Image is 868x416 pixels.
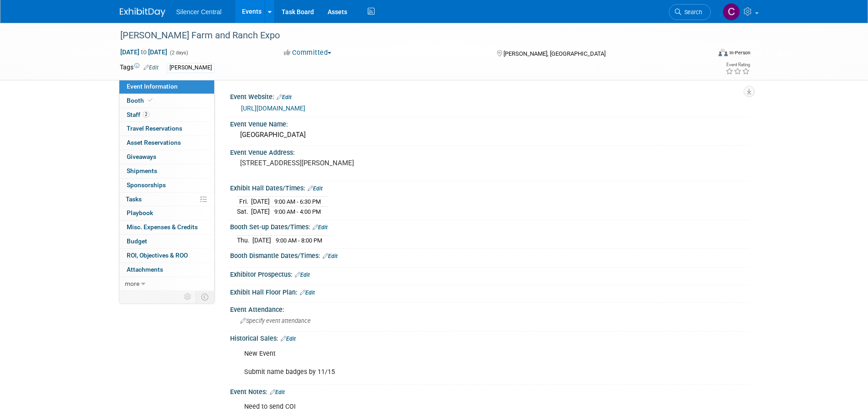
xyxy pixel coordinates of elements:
[230,268,749,279] div: Exhibitor Prospectus:
[119,108,214,122] a: Staff2
[669,4,711,20] a: Search
[274,208,321,215] span: 9:00 AM - 4:00 PM
[127,252,188,259] span: ROI, Objectives & ROO
[127,223,198,231] span: Misc. Expenses & Credits
[238,398,648,416] div: Need to send COI
[719,49,728,56] img: Format-Inperson.png
[274,198,321,205] span: 9:00 AM - 6:30 PM
[230,90,749,102] div: Event Website:
[127,125,182,132] span: Travel Reservations
[127,83,178,90] span: Event Information
[725,63,750,67] div: Event Rating
[230,285,749,297] div: Exhibit Hall Floor Plan:
[230,303,749,314] div: Event Attendance:
[119,164,214,178] a: Shipments
[237,236,252,245] td: Thu.
[230,249,749,261] div: Booth Dismantle Dates/Times:
[120,48,168,56] span: [DATE] [DATE]
[313,224,328,231] a: Edit
[230,385,749,397] div: Event Notes:
[237,197,251,207] td: Fri.
[119,150,214,164] a: Giveaways
[323,253,338,259] a: Edit
[117,27,697,44] div: [PERSON_NAME] Farm and Ranch Expo
[148,98,153,103] i: Booth reservation complete
[723,3,740,21] img: Cade Cox
[125,280,139,287] span: more
[276,237,322,244] span: 9:00 AM - 8:00 PM
[127,266,163,273] span: Attachments
[126,195,142,203] span: Tasks
[295,272,310,278] a: Edit
[119,80,214,94] a: Event Information
[503,50,606,57] span: [PERSON_NAME], [GEOGRAPHIC_DATA]
[195,291,214,303] td: Toggle Event Tabs
[119,179,214,192] a: Sponsorships
[681,9,702,16] span: Search
[120,63,159,73] td: Tags
[119,249,214,263] a: ROI, Objectives & ROO
[270,389,285,395] a: Edit
[119,263,214,277] a: Attachments
[300,290,315,296] a: Edit
[127,111,149,118] span: Staff
[139,48,148,56] span: to
[230,117,749,129] div: Event Venue Name:
[144,64,159,71] a: Edit
[230,146,749,157] div: Event Venue Address:
[176,8,222,16] span: Silencer Central
[143,111,149,118] span: 2
[127,153,156,160] span: Giveaways
[167,63,215,73] div: [PERSON_NAME]
[240,317,311,324] span: Specify event attendance
[281,48,335,58] button: Committed
[657,47,751,61] div: Event Format
[238,345,648,381] div: New Event Submit name badges by 11/15
[119,277,214,291] a: more
[241,105,305,112] a: [URL][DOMAIN_NAME]
[281,336,296,342] a: Edit
[237,207,251,216] td: Sat.
[230,181,749,193] div: Exhibit Hall Dates/Times:
[237,128,742,142] div: [GEOGRAPHIC_DATA]
[230,220,749,232] div: Booth Set-up Dates/Times:
[119,235,214,248] a: Budget
[127,167,157,174] span: Shipments
[119,122,214,136] a: Travel Reservations
[308,185,323,192] a: Edit
[277,94,292,100] a: Edit
[169,50,188,56] span: (2 days)
[119,221,214,234] a: Misc. Expenses & Credits
[127,237,147,245] span: Budget
[120,8,165,17] img: ExhibitDay
[251,207,270,216] td: [DATE]
[119,136,214,150] a: Asset Reservations
[127,181,166,189] span: Sponsorships
[119,94,214,108] a: Booth
[127,139,181,146] span: Asset Reservations
[180,291,196,303] td: Personalize Event Tab Strip
[252,236,271,245] td: [DATE]
[119,193,214,206] a: Tasks
[127,97,154,104] span: Booth
[729,49,750,56] div: In-Person
[251,197,270,207] td: [DATE]
[230,332,749,343] div: Historical Sales:
[127,209,153,216] span: Playbook
[119,206,214,220] a: Playbook
[240,159,436,167] pre: [STREET_ADDRESS][PERSON_NAME]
